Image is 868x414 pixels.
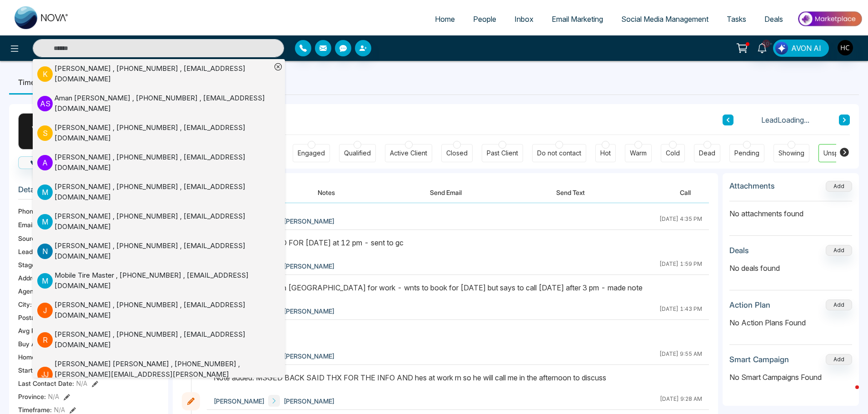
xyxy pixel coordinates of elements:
[284,261,334,271] span: [PERSON_NAME]
[37,125,53,141] p: S
[55,241,271,261] div: [PERSON_NAME] , [PHONE_NUMBER] , [EMAIL_ADDRESS][DOMAIN_NAME]
[446,149,468,158] div: Closed
[826,299,852,310] button: Add
[552,15,603,24] span: Email Marketing
[284,216,334,226] span: [PERSON_NAME]
[390,149,427,158] div: Active Client
[775,42,788,55] img: Lead Flow
[76,379,87,388] span: N/A
[9,70,56,95] li: Timeline
[612,10,718,28] a: Social Media Management
[435,15,455,24] span: Home
[773,40,829,57] button: AVON AI
[659,350,702,362] div: [DATE] 9:55 AM
[729,246,749,255] h3: Deals
[18,392,46,401] span: Province :
[18,299,32,309] span: City :
[55,152,271,173] div: [PERSON_NAME] , [PHONE_NUMBER] , [EMAIL_ADDRESS][DOMAIN_NAME]
[18,247,51,256] span: Lead Type:
[826,182,852,190] span: Add
[823,149,860,158] div: Unspecified
[48,392,59,401] span: N/A
[18,206,39,216] span: Phone:
[37,273,53,289] p: M
[55,359,271,390] div: [PERSON_NAME] [PERSON_NAME] , [PHONE_NUMBER] , [PERSON_NAME][EMAIL_ADDRESS][PERSON_NAME][DOMAIN_N...
[284,351,334,361] span: [PERSON_NAME]
[55,329,271,350] div: [PERSON_NAME] , [PHONE_NUMBER] , [EMAIL_ADDRESS][DOMAIN_NAME]
[15,6,69,29] img: Nova CRM Logo
[55,270,271,291] div: Mobile Tire Master , [PHONE_NUMBER] , [EMAIL_ADDRESS][DOMAIN_NAME]
[55,300,271,320] div: [PERSON_NAME] , [PHONE_NUMBER] , [EMAIL_ADDRESS][DOMAIN_NAME]
[298,149,325,158] div: Engaged
[666,149,680,158] div: Cold
[426,10,464,28] a: Home
[18,113,55,150] div: V
[284,396,334,406] span: [PERSON_NAME]
[473,15,496,24] span: People
[37,155,53,170] p: A
[18,326,75,335] span: Avg Property Price :
[734,149,759,158] div: Pending
[543,10,612,28] a: Email Marketing
[55,211,271,232] div: [PERSON_NAME] , [PHONE_NUMBER] , [EMAIL_ADDRESS][DOMAIN_NAME]
[600,149,611,158] div: Hot
[55,182,271,202] div: [PERSON_NAME] , [PHONE_NUMBER] , [EMAIL_ADDRESS][DOMAIN_NAME]
[18,339,47,349] span: Buy Area :
[761,115,809,125] span: Lead Loading...
[729,201,852,219] p: No attachments found
[37,244,53,259] p: N
[37,66,53,82] p: K
[659,305,702,317] div: [DATE] 1:43 PM
[729,317,852,328] p: No Action Plans Found
[826,354,852,365] button: Add
[718,10,755,28] a: Tasks
[729,372,852,383] p: No Smart Campaigns Found
[37,332,53,348] p: R
[37,185,53,200] p: M
[284,306,334,316] span: [PERSON_NAME]
[659,215,702,227] div: [DATE] 4:35 PM
[797,9,863,29] img: Market-place.gif
[18,379,74,388] span: Last Contact Date :
[778,149,804,158] div: Showing
[659,260,702,272] div: [DATE] 1:59 PM
[18,313,55,322] span: Postal Code :
[837,383,859,405] iframe: Intercom live chat
[18,273,57,283] span: Address:
[55,64,271,84] div: [PERSON_NAME] , [PHONE_NUMBER] , [EMAIL_ADDRESS][DOMAIN_NAME]
[18,286,38,296] span: Agent:
[18,260,37,269] span: Stage:
[344,149,371,158] div: Qualified
[751,40,773,55] a: 10+
[18,365,50,375] span: Start Date :
[729,355,789,364] h3: Smart Campaign
[18,156,62,169] button: Call
[764,15,783,24] span: Deals
[37,367,53,382] p: J J
[699,149,715,158] div: Dead
[55,123,271,143] div: [PERSON_NAME] , [PHONE_NUMBER] , [EMAIL_ADDRESS][DOMAIN_NAME]
[505,10,543,28] a: Inbox
[37,214,53,229] p: M
[412,182,480,203] button: Send Email
[18,220,35,229] span: Email:
[729,181,775,190] h3: Attachments
[826,181,852,192] button: Add
[791,43,821,54] span: AVON AI
[18,185,159,199] h3: Details
[18,234,41,243] span: Source:
[464,10,505,28] a: People
[621,15,708,24] span: Social Media Management
[487,149,518,158] div: Past Client
[538,182,603,203] button: Send Text
[299,182,353,203] button: Notes
[37,303,53,318] p: J
[729,300,770,309] h3: Action Plan
[762,40,770,48] span: 10+
[729,263,852,274] p: No deals found
[727,15,746,24] span: Tasks
[630,149,647,158] div: Warm
[214,396,264,406] span: [PERSON_NAME]
[755,10,792,28] a: Deals
[660,395,702,407] div: [DATE] 9:28 AM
